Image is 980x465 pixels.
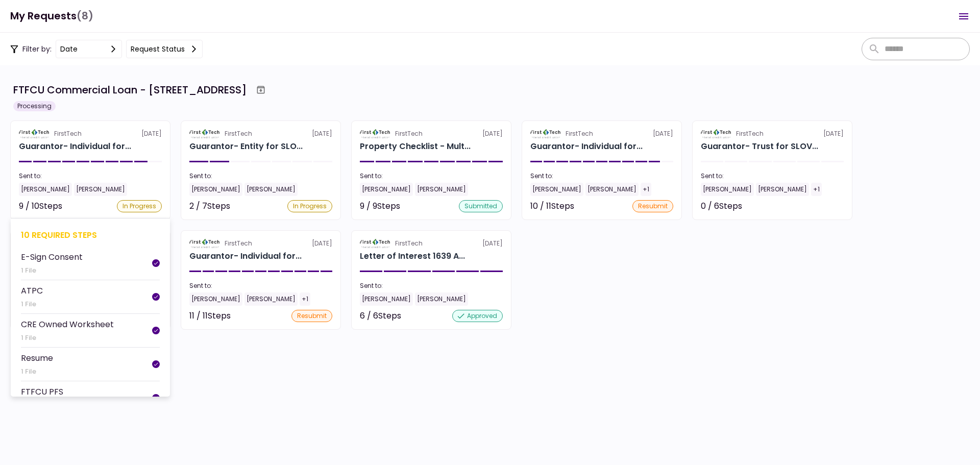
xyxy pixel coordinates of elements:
div: CRE Owned Worksheet [21,318,114,331]
img: Partner logo [360,239,391,248]
div: [PERSON_NAME] [189,183,242,196]
div: Guarantor- Trust for SLOV AND SLOV, LLC S & B Buckley Family Trust dated July 7, 1999 [701,140,818,153]
div: [PERSON_NAME] [360,292,413,306]
div: [DATE] [19,129,162,138]
div: [DATE] [530,129,673,138]
div: FirstTech [54,129,82,138]
div: Sent to: [360,281,503,290]
div: 1 File [21,265,83,276]
div: Sent to: [19,172,162,181]
img: Partner logo [189,239,220,248]
div: FirstTech [395,129,423,138]
div: Letter of Interest 1639 Alameda Ave Lakewood OH [360,250,465,262]
div: [PERSON_NAME] [360,183,413,196]
span: (8) [77,6,93,27]
div: E-Sign Consent [21,251,83,263]
div: +1 [811,183,822,196]
div: 9 / 9 Steps [360,200,400,212]
div: FirstTech [395,239,423,248]
div: FirstTech [736,129,764,138]
button: date [56,40,122,58]
div: Sent to: [360,172,503,181]
div: [DATE] [189,239,332,248]
img: Partner logo [19,129,50,138]
div: [PERSON_NAME] [701,183,754,196]
div: Sent to: [189,281,332,290]
div: 1 File [21,299,43,309]
div: Not started [798,200,844,212]
div: Guarantor- Individual for SLOV AND SLOV, LLC Shawn Buckley [189,250,302,262]
div: Sent to: [701,172,844,181]
div: Processing [13,101,56,111]
img: Partner logo [530,129,561,138]
div: FTFCU Commercial Loan - [STREET_ADDRESS] [13,82,247,97]
button: Archive workflow [252,81,270,99]
div: Guarantor- Entity for SLOV AND SLOV, LLC Neighborhood Drummer, LLC [189,140,303,153]
div: [PERSON_NAME] [19,183,72,196]
div: FirstTech [225,129,252,138]
div: [DATE] [360,129,503,138]
div: 10 / 11 Steps [530,200,574,212]
div: Filter by: [10,40,203,58]
div: resubmit [632,200,673,212]
img: Partner logo [701,129,732,138]
div: Property Checklist - Multi-Family for SLOV AND SLOV, LLC 1639 Alameda Ave [360,140,471,153]
h1: My Requests [10,6,93,27]
div: ATPC [21,284,43,297]
div: [PERSON_NAME] [189,292,242,306]
div: approved [452,310,503,322]
div: 0 / 6 Steps [701,200,742,212]
img: Partner logo [360,129,391,138]
div: resubmit [291,310,332,322]
div: [PERSON_NAME] [530,183,583,196]
div: Resume [21,352,53,364]
div: 2 / 7 Steps [189,200,230,212]
div: 9 / 10 Steps [19,200,62,212]
div: 11 / 11 Steps [189,310,231,322]
div: 6 / 6 Steps [360,310,401,322]
div: [DATE] [360,239,503,248]
div: Sent to: [189,172,332,181]
button: Request status [126,40,203,58]
div: FirstTech [566,129,593,138]
div: In Progress [287,200,332,212]
div: FirstTech [225,239,252,248]
div: In Progress [117,200,162,212]
div: [PERSON_NAME] [585,183,639,196]
img: Partner logo [189,129,220,138]
div: [PERSON_NAME] [415,292,468,306]
div: +1 [300,292,310,306]
div: date [60,43,78,55]
div: [PERSON_NAME] [74,183,127,196]
div: +1 [641,183,651,196]
div: [DATE] [701,129,844,138]
div: [PERSON_NAME] [415,183,468,196]
button: Open menu [951,4,976,29]
div: Guarantor- Individual for SLOV AND SLOV, LLC John Curran [530,140,643,153]
div: Guarantor- Individual for SLOV AND SLOV, LLC Jim Miketo [19,140,131,153]
div: Sent to: [530,172,673,181]
div: 1 File [21,333,114,343]
div: [DATE] [189,129,332,138]
div: FTFCU PFS [21,385,63,398]
div: [PERSON_NAME] [756,183,809,196]
div: submitted [459,200,503,212]
div: [PERSON_NAME] [244,292,298,306]
div: [PERSON_NAME] [244,183,298,196]
div: 10 required steps [21,229,160,241]
div: 1 File [21,366,53,377]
